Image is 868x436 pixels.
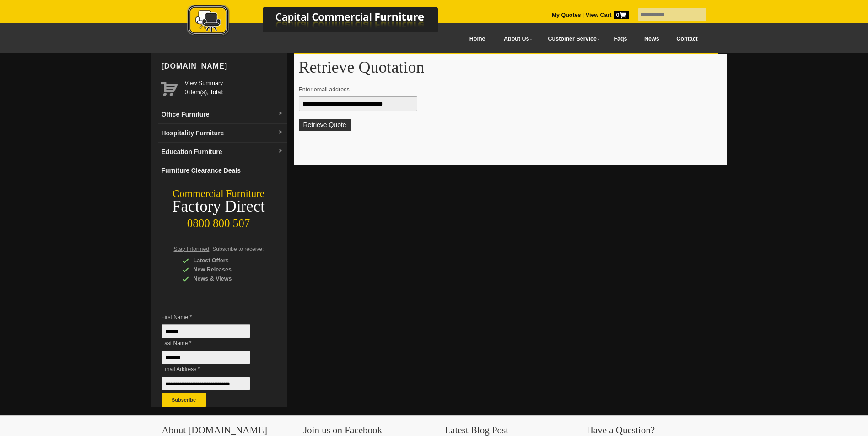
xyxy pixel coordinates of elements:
a: News [636,29,668,49]
a: Education Furnituredropdown [158,143,287,161]
img: Capital Commercial Furniture Logo [162,5,482,38]
div: [DOMAIN_NAME] [158,53,287,80]
a: My Quotes [552,12,581,18]
div: Factory Direct [151,200,287,213]
button: Subscribe [162,393,206,407]
a: View Cart0 [584,12,628,18]
input: Email Address * [162,377,250,390]
span: 0 [614,11,629,19]
span: Last Name * [162,339,264,348]
span: Stay Informed [174,246,210,252]
div: Latest Offers [182,256,269,265]
h1: Retrieve Quotation [299,58,722,76]
a: Furniture Clearance Deals [158,161,287,180]
img: dropdown [278,149,283,154]
div: 0800 800 507 [151,213,287,230]
input: Last Name * [162,351,250,364]
strong: View Cart [586,12,629,18]
input: First Name * [162,324,250,338]
a: View Summary [185,79,283,88]
img: dropdown [278,111,283,117]
a: About Us [494,29,538,49]
span: 0 item(s), Total: [185,79,283,96]
div: New Releases [182,265,269,274]
a: Faqs [605,29,636,49]
img: dropdown [278,130,283,135]
button: Retrieve Quote [299,119,351,131]
span: First Name * [162,313,264,322]
div: Commercial Furniture [151,187,287,200]
span: Email Address * [162,365,264,374]
a: Capital Commercial Furniture Logo [162,5,482,41]
a: Hospitality Furnituredropdown [158,124,287,143]
span: Subscribe to receive: [212,246,264,252]
a: Contact [668,29,706,49]
a: Office Furnituredropdown [158,105,287,124]
a: Customer Service [538,29,605,49]
div: News & Views [182,274,269,283]
p: Enter email address [299,85,714,94]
